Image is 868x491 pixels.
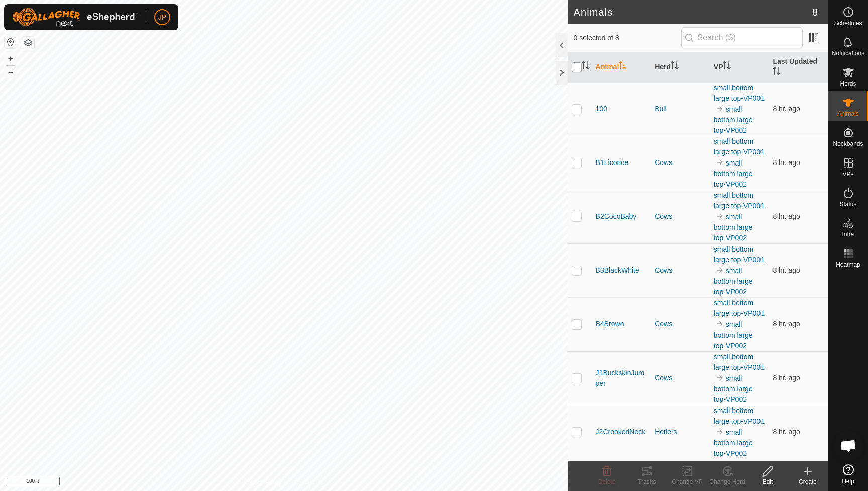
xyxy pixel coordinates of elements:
[650,52,710,83] th: Herd
[244,478,282,487] a: Privacy Policy
[714,299,765,317] a: small bottom large top-VP001
[714,460,765,479] a: small bottom large top-VP001
[773,266,800,274] span: Sep 7, 2025 at 10:32 PM
[788,477,828,486] div: Create
[714,320,753,350] a: small bottom large top-VP002
[773,374,800,382] span: Sep 7, 2025 at 10:32 PM
[592,52,651,83] th: Animal
[716,105,724,113] img: to
[773,212,800,220] span: Sep 7, 2025 at 10:32 PM
[714,213,753,242] a: small bottom large top-VP002
[773,320,800,328] span: Sep 7, 2025 at 10:32 PM
[714,245,765,264] a: small bottom large top-VP001
[773,105,800,113] span: Sep 7, 2025 at 10:32 PM
[710,52,769,83] th: VP
[836,262,860,268] span: Heatmap
[5,36,17,48] button: Reset Map
[158,12,166,23] span: JP
[832,50,864,56] span: Notifications
[773,428,800,436] span: Sep 7, 2025 at 10:32 PM
[582,63,590,71] p-sorticon: Activate to sort
[716,212,724,220] img: to
[596,368,647,389] span: J1BuckskinJumper
[655,319,706,330] div: Cows
[598,478,616,485] span: Delete
[596,265,639,276] span: B3BlackWhite
[714,267,753,296] a: small bottom large top-VP002
[714,159,753,188] a: small bottom large top-VP002
[671,63,679,71] p-sorticon: Activate to sort
[5,53,17,65] button: +
[716,266,724,274] img: to
[842,171,853,177] span: VPs
[293,478,323,487] a: Contact Us
[840,80,856,87] span: Herds
[714,137,765,156] a: small bottom large top-VP001
[716,158,724,167] img: to
[714,428,753,457] a: small bottom large top-VP002
[714,191,765,210] a: small bottom large top-VP001
[714,84,765,102] a: small bottom large top-VP001
[769,52,828,83] th: Last Updated
[833,431,863,461] div: Open chat
[837,111,859,117] span: Animals
[655,157,706,168] div: Cows
[619,63,627,71] p-sorticon: Activate to sort
[655,211,706,222] div: Cows
[596,104,607,114] span: 100
[812,5,818,20] span: 8
[842,478,854,484] span: Help
[655,427,706,437] div: Heifers
[716,374,724,382] img: to
[773,158,800,167] span: Sep 7, 2025 at 10:32 PM
[707,477,747,486] div: Change Herd
[714,374,753,403] a: small bottom large top-VP002
[773,68,781,76] p-sorticon: Activate to sort
[667,477,707,486] div: Change VP
[833,141,863,147] span: Neckbands
[842,231,854,237] span: Infra
[681,27,803,48] input: Search (S)
[716,320,724,328] img: to
[22,37,34,49] button: Map Layers
[714,105,753,134] a: small bottom large top-VP002
[574,6,812,18] h2: Animals
[655,104,706,114] div: Bull
[596,211,637,222] span: B2CocoBaby
[596,157,628,168] span: B1Licorice
[834,20,862,26] span: Schedules
[655,373,706,383] div: Cows
[747,477,788,486] div: Edit
[839,201,856,207] span: Status
[828,460,868,488] a: Help
[714,353,765,371] a: small bottom large top-VP001
[12,8,138,26] img: Gallagher Logo
[596,319,624,330] span: B4Brown
[5,66,17,78] button: –
[723,63,731,71] p-sorticon: Activate to sort
[655,265,706,276] div: Cows
[627,477,667,486] div: Tracks
[714,406,765,425] a: small bottom large top-VP001
[596,427,646,437] span: J2CrookedNeck
[574,33,681,43] span: 0 selected of 8
[716,428,724,436] img: to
